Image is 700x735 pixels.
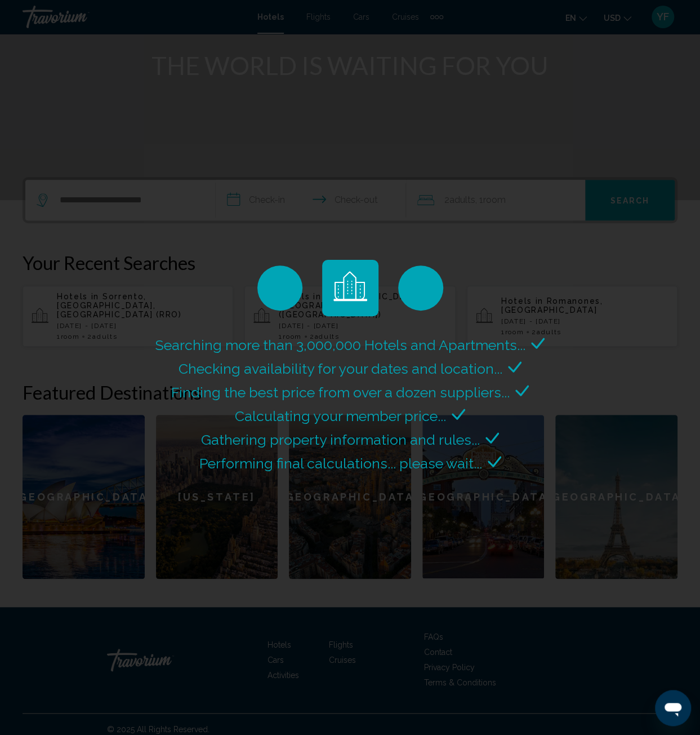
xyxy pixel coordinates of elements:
[179,360,502,377] span: Checking availability for your dates and location...
[201,431,480,448] span: Gathering property information and rules...
[171,384,510,401] span: Finding the best price from over a dozen suppliers...
[199,455,482,472] span: Performing final calculations... please wait...
[655,690,691,726] iframe: Button to launch messaging window, conversation in progress
[155,336,525,353] span: Searching more than 3,000,000 Hotels and Apartments...
[235,408,446,424] span: Calculating your member price...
